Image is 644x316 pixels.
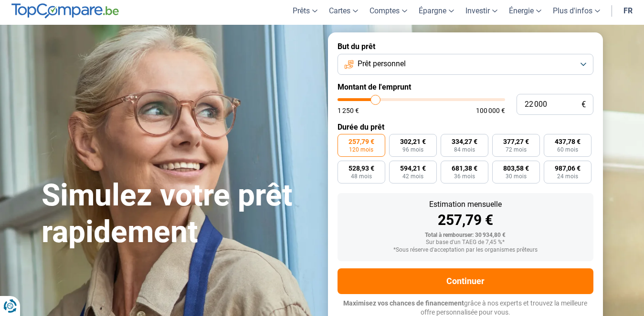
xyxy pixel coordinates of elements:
button: Prêt personnel [338,54,593,75]
div: Estimation mensuelle [345,201,586,208]
img: TopCompare [11,3,119,19]
button: Continuer [338,268,593,294]
span: 437,78 € [555,138,581,145]
span: Prêt personnel [358,59,406,69]
div: *Sous réserve d'acceptation par les organismes prêteurs [345,247,586,254]
span: 96 mois [402,147,423,153]
span: 681,38 € [452,165,477,172]
span: 48 mois [351,173,372,179]
span: 1 250 € [338,107,359,114]
span: 257,79 € [348,138,374,145]
span: 302,21 € [400,138,426,145]
span: 377,27 € [503,138,529,145]
span: 594,21 € [400,165,426,172]
span: Maximisez vos chances de financement [343,299,464,307]
span: 528,93 € [348,165,374,172]
div: 257,79 € [345,213,586,227]
div: Sur base d'un TAEG de 7,45 %* [345,239,586,246]
div: Total à rembourser: 30 934,80 € [345,232,586,239]
h1: Simulez votre prêt rapidement [42,177,317,251]
span: 60 mois [557,147,578,153]
span: 803,58 € [503,165,529,172]
span: 334,27 € [452,138,477,145]
span: 120 mois [349,147,373,153]
label: Durée du prêt [338,122,593,132]
span: 72 mois [506,147,527,153]
span: 987,06 € [555,165,581,172]
span: € [581,101,586,109]
label: Montant de l'emprunt [338,82,593,92]
span: 24 mois [557,173,578,179]
span: 30 mois [506,173,527,179]
label: But du prêt [338,42,593,51]
span: 100 000 € [476,107,505,114]
span: 84 mois [454,147,475,153]
span: 42 mois [402,173,423,179]
span: 36 mois [454,173,475,179]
